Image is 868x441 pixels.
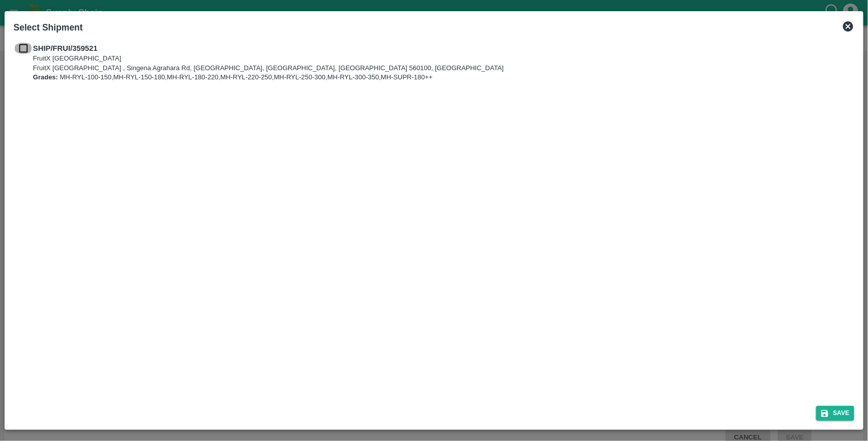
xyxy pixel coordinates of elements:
button: Save [816,406,855,421]
p: FruitX [GEOGRAPHIC_DATA] , Singena Agrahara Rd, [GEOGRAPHIC_DATA], [GEOGRAPHIC_DATA], [GEOGRAPHIC... [33,64,504,73]
b: SHIP/FRUI/359521 [33,44,98,52]
b: Grades: [33,73,58,81]
p: MH-RYL-100-150,MH-RYL-150-180,MH-RYL-180-220,MH-RYL-220-250,MH-RYL-250-300,MH-RYL-300-350,MH-SUPR... [33,73,504,82]
b: Select Shipment [14,22,83,33]
p: FruitX [GEOGRAPHIC_DATA] [33,54,504,64]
